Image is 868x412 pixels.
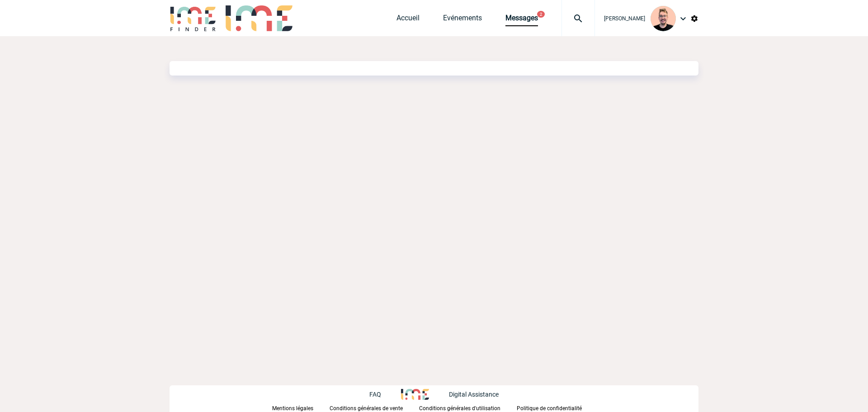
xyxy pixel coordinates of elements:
[272,405,313,412] p: Mentions légales
[170,5,217,31] img: IME-Finder
[369,391,381,398] p: FAQ
[401,389,429,400] img: http://www.idealmeetingsevents.fr/
[419,405,500,412] p: Conditions générales d'utilisation
[449,391,499,398] p: Digital Assistance
[517,405,582,412] p: Politique de confidentialité
[396,14,420,26] a: Accueil
[443,14,482,26] a: Evénements
[505,14,538,26] a: Messages
[651,6,676,31] img: 129741-1.png
[517,403,596,412] a: Politique de confidentialité
[272,403,330,412] a: Mentions légales
[604,15,645,22] span: [PERSON_NAME]
[369,389,401,398] a: FAQ
[330,403,419,412] a: Conditions générales de vente
[419,403,517,412] a: Conditions générales d'utilisation
[537,11,545,18] button: 2
[330,405,403,412] p: Conditions générales de vente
